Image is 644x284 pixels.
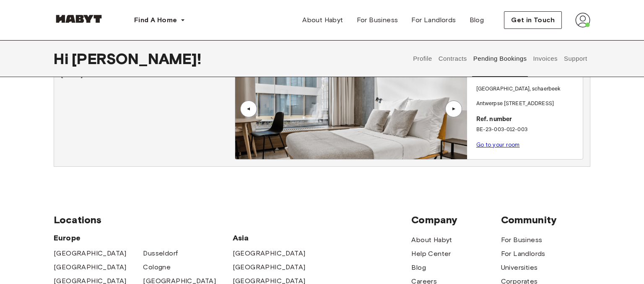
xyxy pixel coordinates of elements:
button: Profile [412,40,434,77]
a: [GEOGRAPHIC_DATA] [233,262,306,272]
button: Support [563,40,588,77]
img: Habyt [54,15,104,23]
a: Dusseldorf [143,248,178,258]
span: Locations [54,214,411,226]
a: For Landlords [501,249,545,259]
div: ▲ [449,106,458,111]
a: Go to your room [476,142,520,148]
img: avatar [575,13,590,28]
a: For Business [501,235,543,245]
div: user profile tabs [410,40,590,77]
span: About Habyt [302,15,343,25]
a: Universities [501,263,538,273]
p: Ref. number [476,115,579,124]
a: Blog [463,12,491,28]
button: Get in Touch [504,11,562,29]
span: [PERSON_NAME] ! [72,50,201,67]
button: Find A Home [127,12,192,28]
a: Blog [411,263,426,273]
a: For Landlords [405,12,462,28]
span: For Business [357,15,398,25]
span: Find A Home [134,15,177,25]
p: BE-23-003-012-003 [476,126,579,134]
button: Invoices [532,40,558,77]
a: [GEOGRAPHIC_DATA] [54,248,127,258]
a: About Habyt [296,12,350,28]
span: Asia [233,233,322,243]
a: For Business [350,12,405,28]
button: Contracts [437,40,468,77]
span: For Landlords [411,15,456,25]
span: Get in Touch [511,15,555,25]
a: [GEOGRAPHIC_DATA] [233,248,306,258]
a: About Habyt [411,235,452,245]
a: [GEOGRAPHIC_DATA] [54,262,127,272]
a: Cologne [143,262,171,272]
span: Community [501,214,590,226]
span: Europe [54,233,233,243]
span: Blog [470,15,484,25]
p: [GEOGRAPHIC_DATA] , schaerbeek [476,85,561,93]
button: Pending Bookings [472,40,528,77]
img: Image of the room [235,59,467,159]
p: Antwerpse [STREET_ADDRESS] [476,100,579,108]
span: Hi [54,50,72,67]
span: Company [411,214,501,226]
div: ▲ [244,106,253,111]
a: Help Center [411,249,451,259]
